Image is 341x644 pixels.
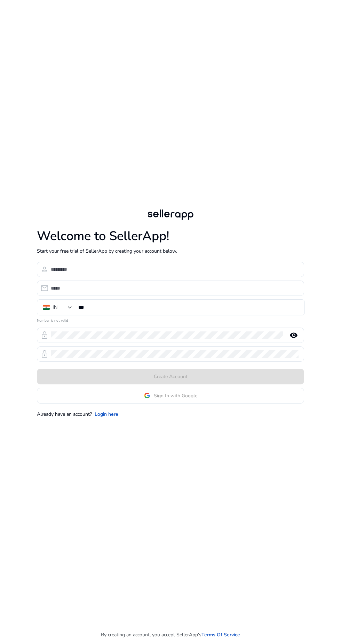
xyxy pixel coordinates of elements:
[37,229,304,244] h1: Welcome to SellerApp!
[40,265,49,274] span: person
[285,331,302,339] mat-icon: remove_red_eye
[95,411,118,418] a: Login here
[40,284,49,292] span: email
[40,350,49,358] span: lock
[37,316,304,323] mat-error: Number is not valid
[37,247,304,255] p: Start your free trial of SellerApp by creating your account below.
[53,304,57,311] div: IN
[201,631,240,638] a: Terms Of Service
[37,411,92,418] p: Already have an account?
[40,331,49,339] span: lock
